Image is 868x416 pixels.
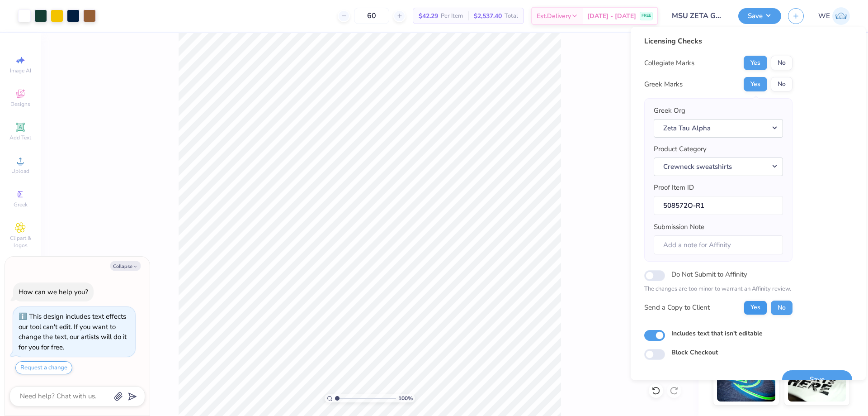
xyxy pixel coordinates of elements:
[5,234,36,249] span: Clipart & logos
[744,56,767,70] button: Yes
[671,348,718,357] label: Block Checkout
[474,11,502,21] span: $2,537.40
[354,8,389,24] input: – –
[818,7,850,25] a: WE
[782,370,852,389] button: Save
[505,11,518,21] span: Total
[738,8,781,24] button: Save
[771,56,793,70] button: No
[10,67,31,74] span: Image AI
[398,394,413,402] span: 100 %
[15,361,72,374] button: Request a change
[11,167,29,175] span: Upload
[654,235,783,255] input: Add a note for Affinity
[654,158,783,176] button: Crewneck sweatshirts
[744,301,767,315] button: Yes
[671,329,763,338] label: Includes text that isn't editable
[771,77,793,91] button: No
[671,268,747,280] label: Do Not Submit to Affinity
[654,105,685,116] label: Greek Org
[642,13,651,19] span: FREE
[19,312,127,352] div: This design includes text effects our tool can't edit. If you want to change the text, our artist...
[654,144,707,154] label: Product Category
[644,285,793,294] p: The changes are too minor to warrant an Affinity review.
[665,7,731,25] input: Untitled Design
[771,301,793,315] button: No
[654,222,704,232] label: Submission Note
[419,11,438,21] span: $42.29
[744,77,767,91] button: Yes
[644,79,683,90] div: Greek Marks
[644,58,694,68] div: Collegiate Marks
[10,100,30,108] span: Designs
[654,119,783,138] button: Zeta Tau Alpha
[9,134,31,141] span: Add Text
[644,302,710,313] div: Send a Copy to Client
[644,36,793,47] div: Licensing Checks
[537,11,571,21] span: Est. Delivery
[110,261,141,271] button: Collapse
[654,182,694,193] label: Proof Item ID
[587,11,636,21] span: [DATE] - [DATE]
[19,287,88,296] div: How can we help you?
[832,7,850,25] img: Werrine Empeynado
[818,11,830,21] span: WE
[441,11,463,21] span: Per Item
[14,201,28,208] span: Greek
